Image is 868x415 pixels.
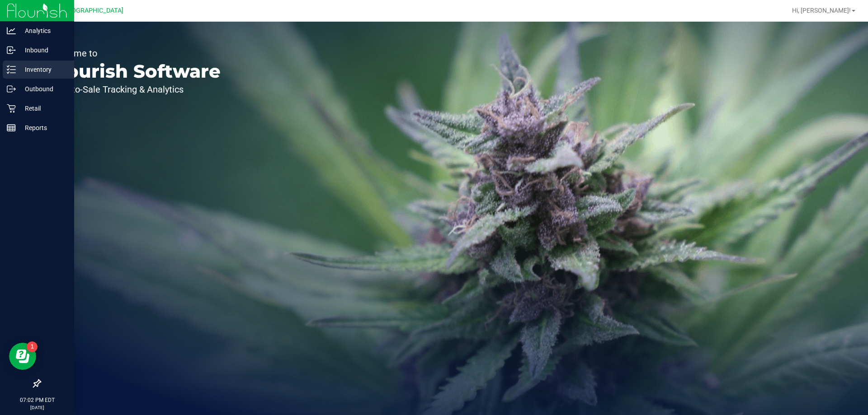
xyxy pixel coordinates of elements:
[16,64,70,75] p: Inventory
[7,84,16,93] inline-svg: Outbound
[9,343,36,370] iframe: Resource center
[7,104,16,113] inline-svg: Retail
[61,7,123,14] span: [GEOGRAPHIC_DATA]
[16,122,70,133] p: Reports
[16,25,70,36] p: Analytics
[27,341,38,352] iframe: Resource center unread badge
[16,84,70,94] p: Outbound
[7,65,16,74] inline-svg: Inventory
[16,45,70,56] p: Inbound
[792,7,851,14] span: Hi, [PERSON_NAME]!
[49,85,221,94] p: Seed-to-Sale Tracking & Analytics
[49,49,221,58] p: Welcome to
[7,26,16,35] inline-svg: Analytics
[16,103,70,114] p: Retail
[4,404,70,411] p: [DATE]
[4,396,70,404] p: 07:02 PM EDT
[49,62,221,80] p: Flourish Software
[7,46,16,55] inline-svg: Inbound
[7,123,16,132] inline-svg: Reports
